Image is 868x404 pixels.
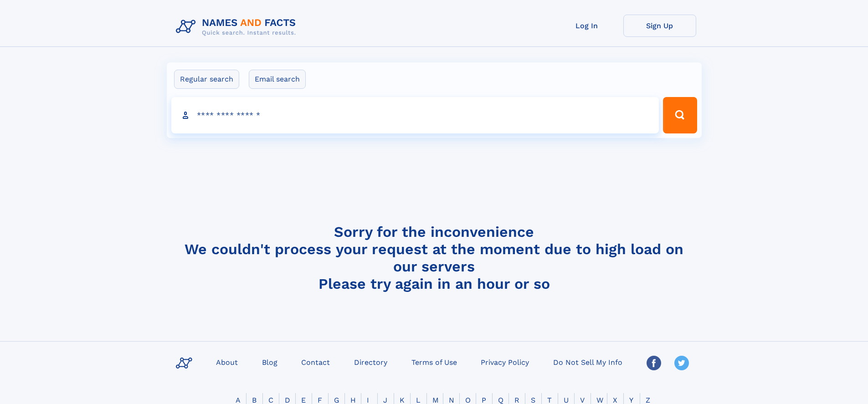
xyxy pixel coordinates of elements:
label: Regular search [174,70,239,89]
a: Directory [350,355,391,368]
a: About [212,355,241,368]
label: Email search [249,70,306,89]
a: Terms of Use [408,355,461,368]
input: search input [171,97,659,133]
a: Do Not Sell My Info [550,355,626,368]
a: Log In [550,15,623,37]
img: Facebook [647,356,661,370]
a: Contact [298,355,334,368]
a: Sign Up [623,15,696,37]
img: Twitter [674,356,689,370]
a: Blog [258,355,281,368]
h4: Sorry for the inconvenience We couldn't process your request at the moment due to high load on ou... [172,223,696,292]
a: Privacy Policy [477,355,533,368]
button: Search Button [663,97,697,133]
img: Logo Names and Facts [172,15,303,39]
